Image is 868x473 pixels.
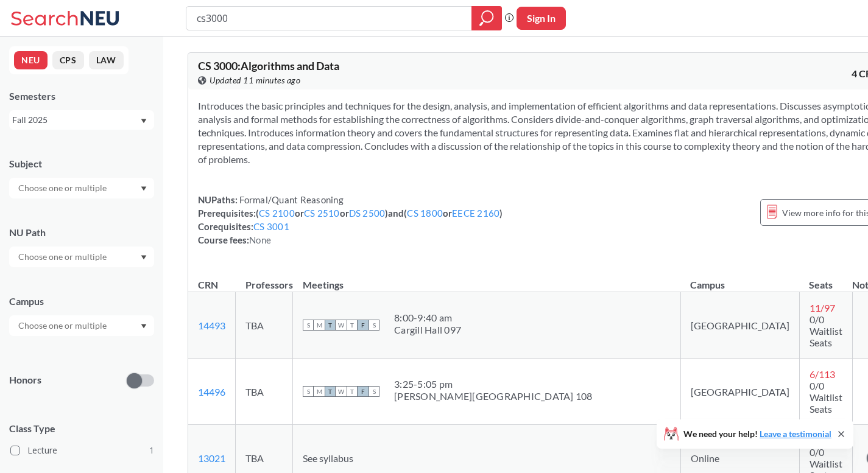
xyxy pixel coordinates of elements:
[141,186,147,191] svg: Dropdown arrow
[9,295,154,308] div: Campus
[52,51,84,69] button: CPS
[303,386,314,397] span: S
[12,318,115,333] input: Choose one or multiple
[249,234,271,245] span: None
[198,193,503,247] div: NUPaths: Prerequisites: ( or or ) and ( or ) Corequisites: Course fees:
[358,386,369,397] span: F
[12,181,115,195] input: Choose one or multiple
[198,452,225,464] a: 13021
[238,194,344,205] span: Formal/Quant Reasoning
[9,89,154,103] div: Semesters
[89,51,124,69] button: LAW
[149,444,154,457] span: 1
[683,430,831,438] span: We need your help!
[12,250,115,264] input: Choose one or multiple
[198,320,225,331] a: 14493
[347,386,358,397] span: T
[303,452,353,464] span: See syllabus
[314,320,325,331] span: M
[236,266,293,292] th: Professors
[349,208,386,219] a: DS 2500
[810,302,835,314] span: 11 / 97
[14,51,48,69] button: NEU
[407,208,443,219] a: CS 1800
[253,221,289,232] a: CS 3001
[210,74,300,87] span: Updated 11 minutes ago
[336,320,347,331] span: W
[394,312,461,324] div: 8:00 - 9:40 am
[304,208,340,219] a: CS 2510
[314,386,325,397] span: M
[196,8,463,29] input: Class, professor, course number, "phrase"
[198,278,218,292] div: CRN
[303,320,314,331] span: S
[810,380,842,415] span: 0/0 Waitlist Seats
[259,208,295,219] a: CS 2100
[810,368,835,380] span: 6 / 113
[394,378,593,390] div: 3:25 - 5:05 pm
[517,7,566,30] button: Sign In
[9,315,154,336] div: Dropdown arrow
[471,6,502,30] div: magnifying glass
[9,247,154,267] div: Dropdown arrow
[141,119,147,124] svg: Dropdown arrow
[358,320,369,331] span: F
[369,320,379,331] span: S
[236,292,293,359] td: TBA
[680,266,799,292] th: Campus
[325,320,336,331] span: T
[799,266,852,292] th: Seats
[9,226,154,239] div: NU Path
[394,390,593,402] div: [PERSON_NAME][GEOGRAPHIC_DATA] 108
[9,422,154,435] span: Class Type
[10,443,154,458] label: Lecture
[9,110,154,130] div: Fall 2025Dropdown arrow
[141,255,147,260] svg: Dropdown arrow
[369,386,379,397] span: S
[452,208,499,219] a: EECE 2160
[9,373,41,387] p: Honors
[9,178,154,198] div: Dropdown arrow
[479,10,494,27] svg: magnifying glass
[347,320,358,331] span: T
[198,386,225,398] a: 14496
[394,324,461,336] div: Cargill Hall 097
[810,314,842,348] span: 0/0 Waitlist Seats
[325,386,336,397] span: T
[680,292,799,359] td: [GEOGRAPHIC_DATA]
[198,59,339,72] span: CS 3000 : Algorithms and Data
[336,386,347,397] span: W
[12,113,139,127] div: Fall 2025
[236,359,293,425] td: TBA
[680,359,799,425] td: [GEOGRAPHIC_DATA]
[141,324,147,329] svg: Dropdown arrow
[293,266,681,292] th: Meetings
[9,157,154,170] div: Subject
[760,429,831,439] a: Leave a testimonial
